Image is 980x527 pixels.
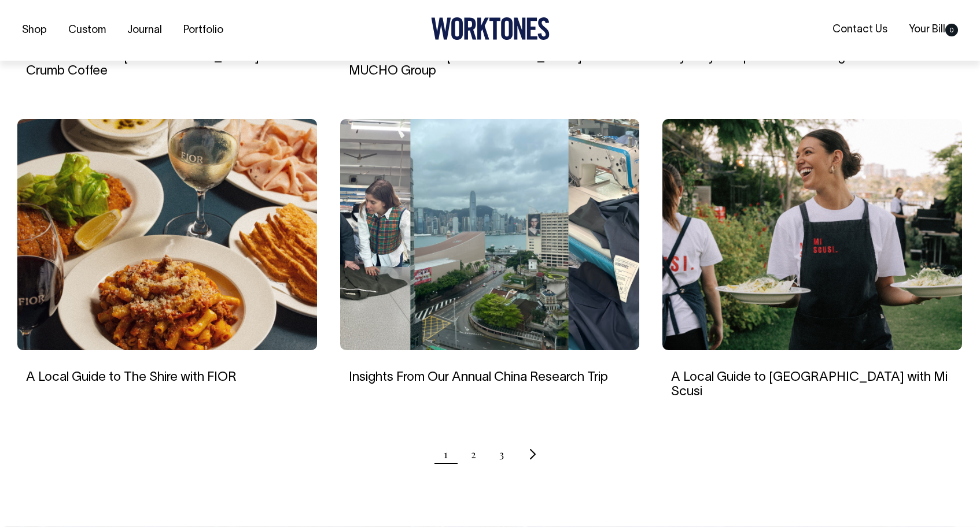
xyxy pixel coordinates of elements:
a: Your Bill0 [904,20,963,39]
a: Page 2 [471,440,476,469]
img: A Local Guide to Perth with Mi Scusi [662,119,962,350]
a: Contact Us [828,20,892,39]
a: Shop [17,21,51,40]
span: 0 [945,24,958,36]
img: Insights From Our Annual China Research Trip [340,119,640,350]
img: A Local Guide to The Shire with FIOR [17,119,317,350]
a: Sydney Sample Sale & Sausage Sizzle [671,51,889,63]
a: Insights From Our Annual China Research Trip [349,372,608,383]
nav: Pagination [17,440,963,469]
a: Next page [527,440,536,469]
a: Portfolio [179,21,228,40]
a: Journal [123,21,167,40]
a: A Local Guide to The Shire with FIOR [26,372,237,383]
a: A Local Guide to [GEOGRAPHIC_DATA] with Mi Scusi [671,372,948,397]
a: Page 3 [499,440,504,469]
a: Custom [64,21,110,40]
span: Page 1 [444,440,448,469]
